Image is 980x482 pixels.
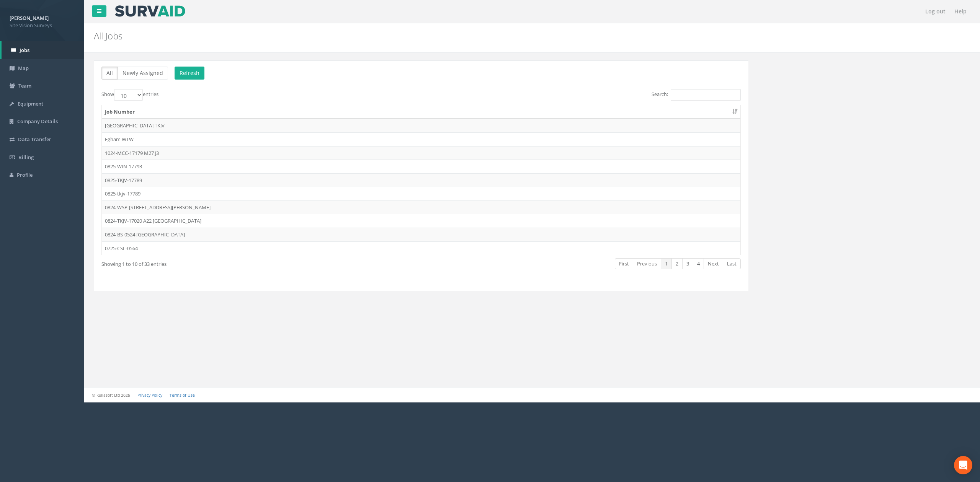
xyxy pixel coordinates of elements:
[652,89,741,101] label: Search:
[10,15,49,21] strong: [PERSON_NAME]
[693,258,704,269] a: 4
[102,241,740,255] td: 0725-CSL-0564
[101,67,118,80] button: All
[17,171,33,178] span: Profile
[102,228,740,241] td: 0824-BS-0524 [GEOGRAPHIC_DATA]
[102,173,740,187] td: 0825-TKJV-17789
[10,22,75,29] span: Site Vision Surveys
[20,47,29,54] span: Jobs
[18,154,34,161] span: Billing
[92,392,130,398] small: © Kullasoft Ltd 2025
[18,100,43,107] span: Equipment
[175,67,204,80] button: Refresh
[954,456,972,474] div: Open Intercom Messenger
[10,13,75,29] a: [PERSON_NAME] Site Vision Surveys
[2,41,84,59] a: Jobs
[102,200,740,214] td: 0824-WSP-[STREET_ADDRESS][PERSON_NAME]
[101,89,158,101] label: Show entries
[102,105,740,119] th: Job Number: activate to sort column ascending
[170,392,195,398] a: Terms of Use
[615,258,633,269] a: First
[17,118,58,125] span: Company Details
[102,146,740,160] td: 1024-MCC-17179 M27 J3
[661,258,672,269] a: 1
[18,82,31,89] span: Team
[704,258,723,269] a: Next
[723,258,741,269] a: Last
[682,258,693,269] a: 3
[137,392,162,398] a: Privacy Policy
[114,89,143,101] select: Showentries
[102,132,740,146] td: Egham WTW
[102,119,740,132] td: [GEOGRAPHIC_DATA] TKJV
[118,67,168,80] button: Newly Assigned
[18,136,51,143] span: Data Transfer
[671,258,683,269] a: 2
[633,258,661,269] a: Previous
[102,214,740,228] td: 0824-TKJV-17020 A22 [GEOGRAPHIC_DATA]
[102,187,740,200] td: 0825-tkjv-17789
[102,160,740,173] td: 0825-WIN-17793
[671,89,741,101] input: Search:
[101,257,361,268] div: Showing 1 to 10 of 33 entries
[94,31,822,41] h2: All Jobs
[18,65,29,72] span: Map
